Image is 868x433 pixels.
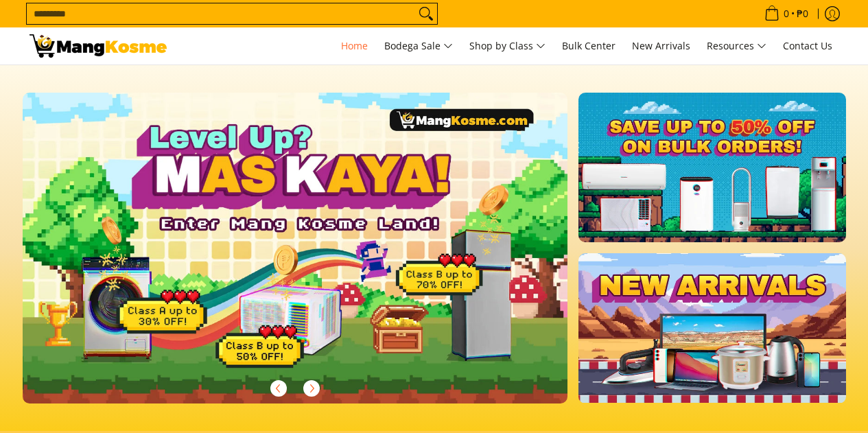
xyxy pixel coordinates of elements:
a: Bulk Center [555,27,622,65]
span: Shop by Class [469,38,546,55]
a: Bodega Sale [377,27,460,65]
a: Home [334,27,375,65]
a: Shop by Class [462,27,552,65]
a: Contact Us [776,27,839,65]
span: ₱0 [795,9,810,19]
span: Resources [707,38,766,55]
nav: Main Menu [180,27,839,65]
span: • [760,6,812,21]
button: Next [296,373,327,403]
span: Contact Us [783,39,832,52]
button: Previous [263,373,294,403]
img: Gaming desktop banner [23,93,568,403]
a: Resources [700,27,773,65]
button: Search [415,3,437,24]
span: Bodega Sale [384,38,453,55]
span: New Arrivals [632,39,690,52]
span: Bulk Center [562,39,615,52]
span: Home [341,39,368,52]
span: 0 [782,9,791,19]
a: New Arrivals [625,27,697,65]
img: Mang Kosme: Your Home Appliances Warehouse Sale Partner! [30,34,167,58]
